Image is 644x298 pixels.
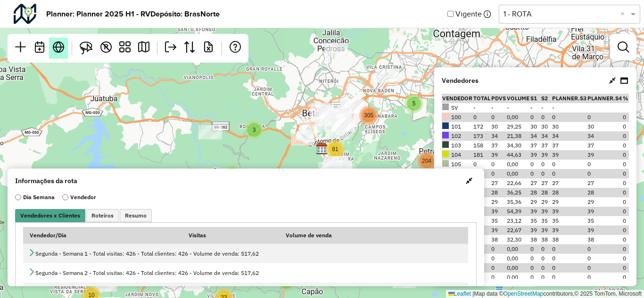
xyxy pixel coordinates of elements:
td: 29,25 [506,122,530,131]
td: 0 [473,113,491,122]
td: 0 [622,207,629,216]
div: 81 [326,140,345,159]
td: 0 [622,273,629,282]
td: 0 [552,263,587,273]
span: 204 [422,158,431,164]
th: Total de clientes [473,94,491,103]
td: - [491,103,506,113]
div: 2851 - GRILETTO [340,100,364,114]
td: 30 [491,122,506,131]
td: 39 [552,207,587,216]
td: 0 [622,141,629,150]
td: 23,12 [506,216,530,226]
a: Exportar dados vendas [180,38,199,59]
td: 0 [622,113,629,122]
td: 100 [442,113,473,122]
td: 0 [552,160,587,169]
div: 305 [359,106,378,125]
td: 0 [587,160,622,169]
td: 0 [622,160,629,169]
td: 29 [541,197,552,207]
div: 2731 - ERIK HENRIQUE DA SIL [324,43,348,57]
td: 0,00 [506,244,530,254]
td: 0 [491,263,506,273]
span: 3 [253,127,256,133]
td: 36,25 [506,188,530,197]
td: 0 [530,273,541,282]
td: 0 [587,254,622,263]
div: 2594 - BAR DO CHICO [330,113,354,128]
td: 29 [530,197,541,207]
a: Exportar planner [161,38,180,59]
td: 34 [491,131,506,141]
div: 5 [405,94,423,113]
div: 2597 - PAD CONF PETROPOLIS [318,109,342,123]
td: 0 [622,150,629,160]
th: % total clientes quinzenais [622,94,629,103]
div: 3741 - bar da Jessica [329,161,352,175]
td: 34,30 [506,141,530,150]
th: S1 [530,94,541,103]
td: - [473,103,491,113]
a: Roteirizar planner [134,38,153,59]
td: - [552,103,587,113]
div: 3500 - KYODAI CULINARIA [393,274,416,288]
td: 0 [622,131,629,141]
td: 39 [491,207,506,216]
td: 0 [587,113,622,122]
th: Visitas [182,227,279,244]
div: Map data © contributors,© 2025 TomTom, Microsoft [446,290,644,298]
td: 173 [473,131,491,141]
div: 2216 - LOURIVAL MOURA [291,131,314,145]
td: 39 [587,150,622,160]
td: 37 [491,141,506,150]
td: 37 [587,141,622,150]
td: 0 [541,263,552,273]
div: 2857 - DIVINO FOGAO [340,99,364,113]
td: 103 [442,141,473,150]
div: 5009 - ADEGA ANDRADE [325,111,348,125]
td: - [530,103,541,113]
div: 204 [417,152,436,170]
th: Vendedor/Dia [23,227,182,244]
td: 0 [541,113,552,122]
td: 0 [552,244,587,254]
span: Clear all [620,8,628,20]
strong: Vendedores [442,76,479,86]
span: Resumo [125,213,147,218]
td: 34 [530,131,541,141]
td: 27 [552,178,587,188]
div: 3596 - PADARIA BIG PAO [320,108,344,122]
img: Selecionar atividades - laço [80,41,93,55]
td: 0 [541,273,552,282]
div: 4899 - DISTRIB INFINITY [324,109,347,123]
td: 0 [530,169,541,178]
td: 21,38 [506,131,530,141]
th: PDVs [491,94,506,103]
td: 35 [530,216,541,226]
div: 4138 - BAR DO NOE [71,272,95,286]
td: 0 [541,254,552,263]
a: Gabarito [116,38,134,59]
td: 0 [587,263,622,273]
td: 28 [491,188,506,197]
span: 305 [364,112,373,119]
td: 158 [473,141,491,150]
th: Planner.S3 [552,94,587,103]
span: Vendedores x Clientes [20,213,80,218]
td: 0,00 [506,160,530,169]
td: 38 [552,235,587,244]
div: 3614 - PADARIA SEMEAR [325,157,348,171]
th: Vendedor [442,94,473,103]
td: 34 [541,131,552,141]
td: 0 [491,169,506,178]
td: 29 [587,197,622,207]
td: 35,36 [506,197,530,207]
a: Iniciar novo planner [11,38,30,59]
td: 39 [552,150,587,160]
td: 35 [552,216,587,226]
td: 0,00 [506,273,530,282]
th: Planner.S4 [587,94,622,103]
td: - [506,103,530,113]
input: Vendedor [62,193,68,201]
